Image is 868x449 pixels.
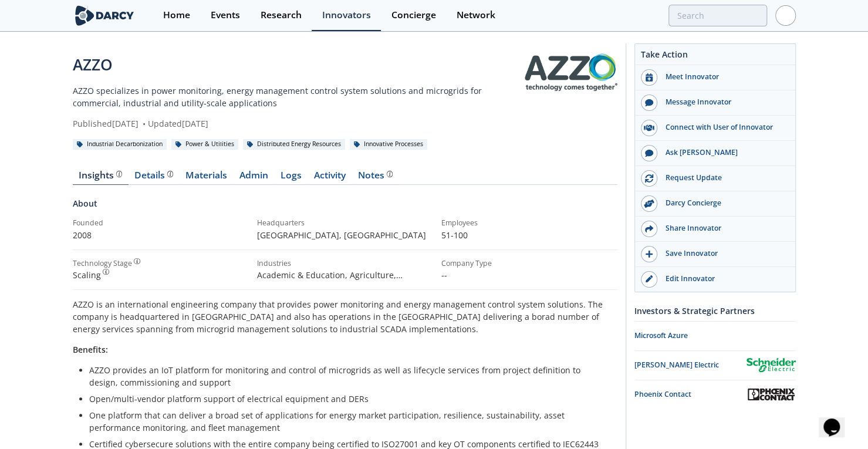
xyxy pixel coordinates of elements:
div: Research [261,11,302,20]
div: Network [457,11,495,20]
div: Investors & Strategic Partners [634,301,796,321]
div: About [73,197,617,218]
div: Request Update [657,173,789,183]
div: Headquarters [257,218,433,228]
div: Distributed Energy Resources [243,139,346,150]
img: information.svg [103,269,109,275]
div: [PERSON_NAME] Electric [634,360,747,370]
div: Published [DATE] Updated [DATE] [73,117,525,130]
img: Schneider Electric [747,358,796,373]
div: Microsoft Azure [634,330,796,341]
div: Connect with User of Innovator [657,122,789,133]
div: Meet Innovator [657,72,789,82]
div: Darcy Concierge [657,198,789,208]
span: • [141,118,148,129]
a: Admin [234,171,275,185]
div: Technology Stage [73,258,132,269]
span: Academic & Education, Agriculture, Automotive, Banking & Finance, Chemicals & Materials, Construc... [257,269,433,355]
img: information.svg [387,171,393,177]
a: Notes [352,171,399,185]
div: Phoenix Contact [634,389,747,400]
p: 51-100 [441,229,617,241]
a: Materials [180,171,234,185]
a: Details [129,171,180,185]
div: Take Action [635,48,795,65]
div: Insights [79,171,122,180]
div: Message Innovator [657,97,789,107]
div: Share Innovator [657,223,789,234]
img: information.svg [167,171,174,177]
iframe: chat widget [819,402,856,437]
div: Innovators [322,11,371,20]
img: information.svg [134,258,140,265]
div: Notes [358,171,393,180]
strong: Benefits: [73,344,108,355]
p: 2008 [73,229,249,241]
p: AZZO specializes in power monitoring, energy management control system solutions and microgrids f... [73,85,525,109]
a: Insights [73,171,129,185]
div: Scaling [73,269,249,281]
img: information.svg [116,171,123,177]
li: AZZO provides an IoT platform for monitoring and control of microgrids as well as lifecycle servi... [89,364,609,389]
a: Microsoft Azure [634,326,796,346]
div: Details [134,171,173,180]
div: Events [211,11,240,20]
img: logo-wide.svg [73,5,137,26]
img: Profile [775,5,796,26]
a: Phoenix Contact Phoenix Contact [634,384,796,405]
li: Open/multi-vendor platform support of electrical equipment and DERs [89,393,609,405]
img: Phoenix Contact [747,387,796,401]
p: AZZO is an international engineering company that provides power monitoring and energy management... [73,298,617,335]
a: Edit Innovator [635,267,795,292]
a: Logs [275,171,308,185]
p: [GEOGRAPHIC_DATA] , [GEOGRAPHIC_DATA] [257,229,433,241]
div: Edit Innovator [657,274,789,284]
div: Power & Utilities [171,139,239,150]
div: Company Type [441,258,617,269]
input: Advanced Search [668,5,767,26]
a: Activity [308,171,352,185]
div: Employees [441,218,617,228]
p: -- [441,269,617,281]
div: AZZO [73,53,525,76]
div: Concierge [391,11,436,20]
div: Save Innovator [657,248,789,259]
div: Industrial Decarbonization [73,139,167,150]
div: Founded [73,218,249,228]
a: [PERSON_NAME] Electric Schneider Electric [634,355,796,376]
div: Ask [PERSON_NAME] [657,147,789,158]
li: One platform that can deliver a broad set of applications for energy market participation, resili... [89,409,609,434]
div: Home [163,11,190,20]
button: Save Innovator [635,242,795,267]
div: Innovative Processes [350,139,428,150]
div: Industries [257,258,433,269]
